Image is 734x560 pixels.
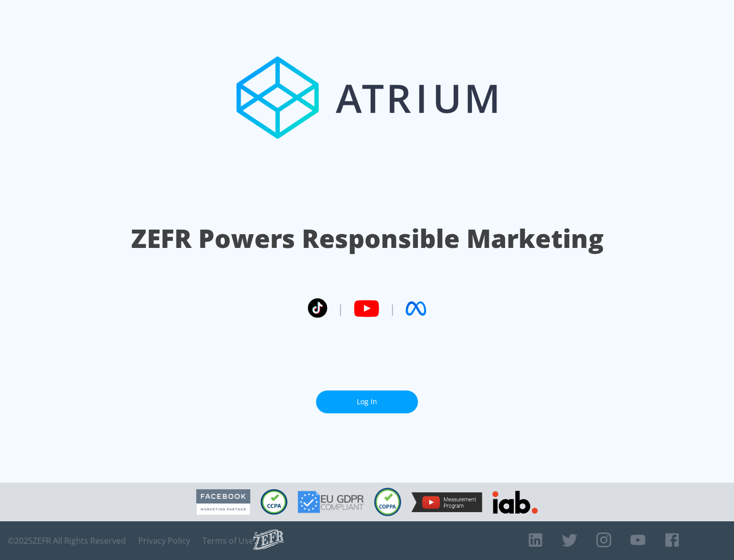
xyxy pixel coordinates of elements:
span: | [389,301,396,316]
span: | [337,301,344,316]
img: YouTube Measurement Program [411,492,482,512]
a: Log In [316,390,418,413]
a: Terms of Use [202,536,253,546]
img: GDPR Compliant [298,491,364,513]
img: COPPA Compliant [374,488,401,516]
img: Facebook Marketing Partner [196,489,250,515]
img: CCPA Compliant [260,489,287,515]
h1: ZEFR Powers Responsible Marketing [131,221,604,256]
img: IAB [492,491,538,514]
a: Privacy Policy [138,536,190,546]
span: © 2025 ZEFR All Rights Reserved [8,536,126,546]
